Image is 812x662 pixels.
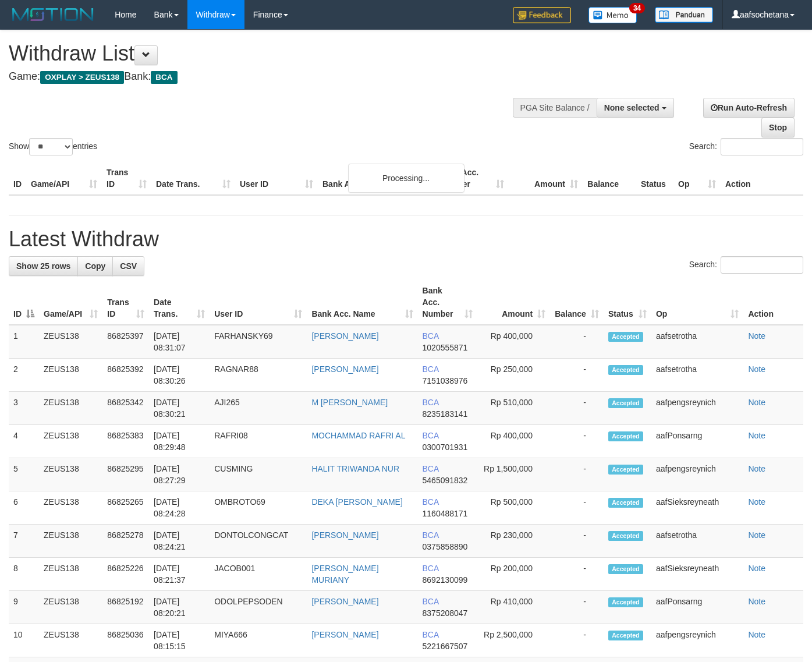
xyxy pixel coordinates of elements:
[550,491,604,525] td: -
[477,325,550,359] td: Rp 400,000
[550,359,604,392] td: -
[477,558,550,591] td: Rp 200,000
[149,558,210,591] td: [DATE] 08:21:37
[748,530,765,540] a: Note
[149,425,210,458] td: [DATE] 08:29:48
[210,425,307,458] td: RAFRI08
[9,325,39,359] td: 1
[9,558,39,591] td: 8
[608,332,643,342] span: Accepted
[477,491,550,525] td: Rp 500,000
[39,280,102,325] th: Game/API: activate to sort column ascending
[477,624,550,657] td: Rp 2,500,000
[311,364,378,374] a: [PERSON_NAME]
[9,624,39,657] td: 10
[477,458,550,491] td: Rp 1,500,000
[655,7,713,23] img: panduan.png
[651,392,743,425] td: aafpengsreynich
[210,558,307,591] td: JACOB001
[102,558,149,591] td: 86825226
[748,464,765,473] a: Note
[210,591,307,624] td: ODOLPEPSODEN
[651,359,743,392] td: aafsetrotha
[311,530,378,540] a: [PERSON_NAME]
[102,458,149,491] td: 86825295
[9,359,39,392] td: 2
[477,392,550,425] td: Rp 510,000
[651,558,743,591] td: aafSieksreyneath
[550,458,604,491] td: -
[149,392,210,425] td: [DATE] 08:30:21
[210,624,307,657] td: MIYA666
[16,261,70,271] span: Show 25 rows
[550,525,604,558] td: -
[608,465,643,475] span: Accepted
[721,256,803,274] input: Search:
[748,597,765,606] a: Note
[423,564,439,573] span: BCA
[423,464,439,473] span: BCA
[651,591,743,624] td: aafPonsarng
[39,392,102,425] td: ZEUS138
[9,228,803,251] h1: Latest Withdraw
[112,256,144,276] a: CSV
[311,331,378,341] a: [PERSON_NAME]
[102,624,149,657] td: 86825036
[9,71,530,83] h4: Game: Bank:
[550,280,604,325] th: Balance: activate to sort column ascending
[39,491,102,525] td: ZEUS138
[311,630,378,639] a: [PERSON_NAME]
[423,376,468,385] span: Copy 7151038976 to clipboard
[423,509,468,518] span: Copy 1160488171 to clipboard
[588,7,637,23] img: Button%20Memo.svg
[39,458,102,491] td: ZEUS138
[608,365,643,375] span: Accepted
[39,591,102,624] td: ZEUS138
[311,398,388,407] a: M [PERSON_NAME]
[748,364,765,374] a: Note
[102,392,149,425] td: 86825342
[149,359,210,392] td: [DATE] 08:30:26
[40,71,124,84] span: OXPLAY > ZEUS138
[149,491,210,525] td: [DATE] 08:24:28
[210,392,307,425] td: AJI265
[102,325,149,359] td: 86825397
[608,498,643,508] span: Accepted
[651,425,743,458] td: aafPonsarng
[39,325,102,359] td: ZEUS138
[608,398,643,408] span: Accepted
[423,398,439,407] span: BCA
[149,591,210,624] td: [DATE] 08:20:21
[477,425,550,458] td: Rp 400,000
[39,624,102,657] td: ZEUS138
[151,162,235,195] th: Date Trans.
[235,162,318,195] th: User ID
[39,558,102,591] td: ZEUS138
[604,280,651,325] th: Status: activate to sort column ascending
[550,558,604,591] td: -
[9,491,39,525] td: 6
[311,597,378,606] a: [PERSON_NAME]
[210,359,307,392] td: RAGNAR88
[477,359,550,392] td: Rp 250,000
[29,138,73,155] select: Showentries
[311,497,402,507] a: DEKA [PERSON_NAME]
[550,624,604,657] td: -
[651,325,743,359] td: aafsetrotha
[550,325,604,359] td: -
[9,458,39,491] td: 5
[748,564,765,573] a: Note
[77,256,113,276] a: Copy
[743,280,803,325] th: Action
[703,98,795,118] a: Run Auto-Refresh
[651,491,743,525] td: aafSieksreyneath
[9,6,97,23] img: MOTION_logo.png
[102,525,149,558] td: 86825278
[39,425,102,458] td: ZEUS138
[651,280,743,325] th: Op: activate to sort column ascending
[689,256,803,274] label: Search:
[550,392,604,425] td: -
[307,280,417,325] th: Bank Acc. Name: activate to sort column ascending
[423,431,439,440] span: BCA
[748,431,765,440] a: Note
